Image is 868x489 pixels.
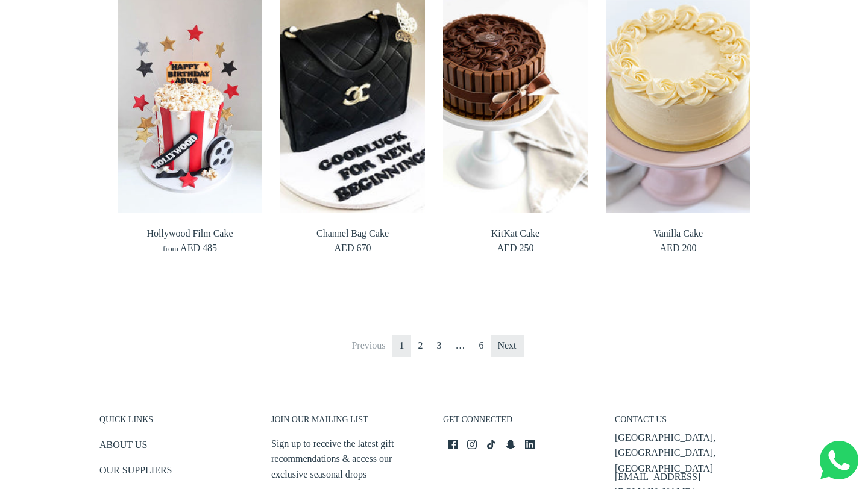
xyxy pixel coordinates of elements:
a: Go to page 2 [410,335,430,357]
span: page … [448,335,472,357]
h3: GET CONNECTED [443,414,597,431]
h3: JOIN OUR MAILING LIST [271,414,425,431]
nav: Pagination Navigation [108,335,759,357]
a: Go to page 6 [471,335,491,357]
a: Channel Bag Cake AED 670 [280,225,425,258]
span: AED 200 [660,243,697,253]
span: AED 250 [497,243,534,253]
span: AED 670 [335,243,371,253]
a: Vanilla Cake AED 200 [606,225,750,258]
a: Next [490,335,523,357]
span: Channel Bag Cake [280,228,425,240]
a: Go to page 3 [429,335,448,357]
a: KitKat Cake AED 250 [443,225,588,258]
span: 1 [392,335,411,357]
h3: CONTACT US [615,414,769,431]
h3: QUICK LINKS [99,414,253,431]
a: ABOUT US [99,437,147,457]
a: Hollywood Film Cake from AED 485 [118,225,262,258]
span: AED 485 [180,243,217,253]
img: Whatsapp [820,441,858,479]
a: OUR SUPPLIERS [99,463,172,482]
span: Vanilla Cake [606,228,750,240]
p: Sign up to receive the latest gift recommendations & access our exclusive seasonal drops [271,436,425,482]
span: KitKat Cake [443,228,588,240]
span: Hollywood Film Cake [118,228,262,240]
p: [GEOGRAPHIC_DATA], [GEOGRAPHIC_DATA], [GEOGRAPHIC_DATA] [615,430,769,476]
small: from [163,244,178,253]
